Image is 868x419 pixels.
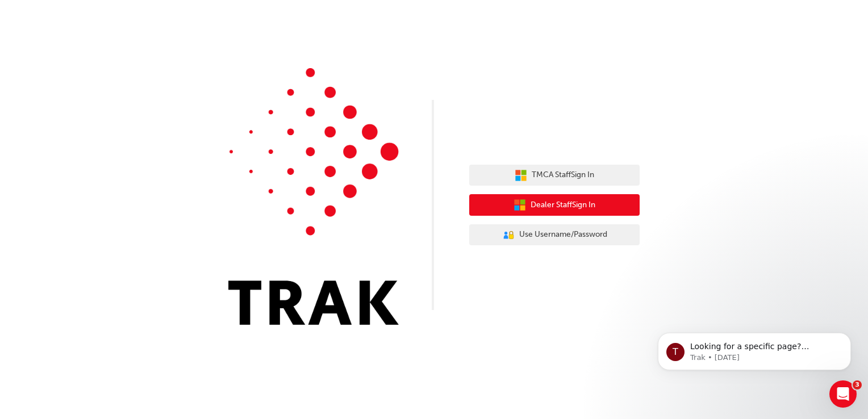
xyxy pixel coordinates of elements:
button: TMCA StaffSign In [469,165,640,186]
img: Trak [228,68,399,325]
span: Dealer Staff Sign In [531,199,595,212]
span: Use Username/Password [519,228,607,241]
iframe: Intercom notifications message [641,309,868,388]
span: 3 [853,380,862,389]
button: Dealer StaffSign In [469,194,640,216]
iframe: Intercom live chat [829,380,857,408]
span: TMCA Staff Sign In [532,169,594,182]
button: Use Username/Password [469,224,640,246]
